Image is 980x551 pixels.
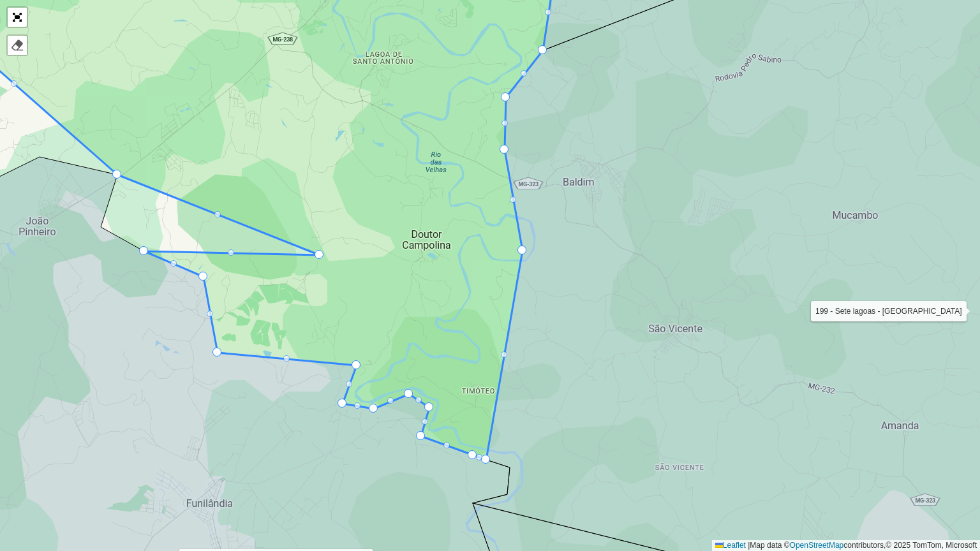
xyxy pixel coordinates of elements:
[8,8,27,27] a: Abrir mapa em tela cheia
[715,541,746,550] a: Leaflet
[748,541,750,550] span: |
[8,36,27,55] div: Remover camada(s)
[790,541,844,550] a: OpenStreetMap
[712,540,980,551] div: Map data © contributors,© 2025 TomTom, Microsoft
